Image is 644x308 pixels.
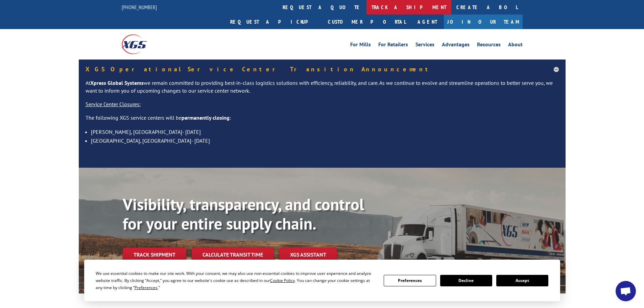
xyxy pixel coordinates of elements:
[270,278,295,283] span: Cookie Policy
[96,270,376,291] div: We use essential cookies to make our site work. With your consent, we may also use non-essential ...
[415,42,434,49] a: Services
[192,247,274,262] a: Calculate transit time
[86,114,559,127] p: The following XGS service centers will be :
[123,247,186,262] a: Track shipment
[122,4,157,10] a: [PHONE_NUMBER]
[616,281,636,301] a: Open chat
[508,42,523,49] a: About
[182,114,230,121] strong: permanently closing
[444,15,523,29] a: Join Our Team
[84,260,560,301] div: Cookie Consent Prompt
[378,42,408,49] a: For Retailers
[86,101,141,108] u: Service Center Closures:
[86,66,559,72] h5: XGS Operational Service Center Transition Announcement
[440,275,492,286] button: Decline
[225,15,323,29] a: Request a pickup
[123,194,364,234] b: Visibility, transparency, and control for your entire supply chain.
[411,15,444,29] a: Agent
[86,79,559,101] p: At we remain committed to providing best-in-class logistics solutions with efficiency, reliabilit...
[384,275,436,286] button: Preferences
[496,275,548,286] button: Accept
[323,15,411,29] a: Customer Portal
[90,79,144,86] strong: Xpress Global Systems
[279,247,337,262] a: XGS ASSISTANT
[442,42,470,49] a: Advantages
[91,136,559,145] li: [GEOGRAPHIC_DATA], [GEOGRAPHIC_DATA]- [DATE]
[477,42,501,49] a: Resources
[91,127,559,136] li: [PERSON_NAME], [GEOGRAPHIC_DATA]- [DATE]
[135,285,158,290] span: Preferences
[350,42,371,49] a: For Mills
